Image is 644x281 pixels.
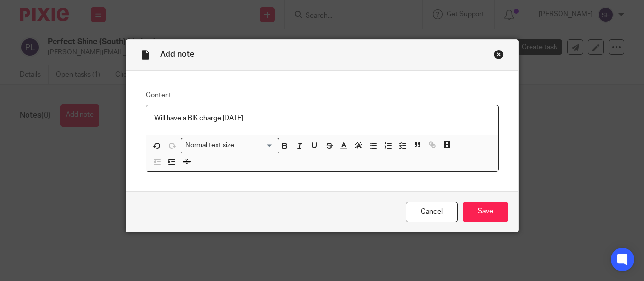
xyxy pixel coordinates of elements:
[154,113,490,123] p: Will have a BIK charge [DATE]
[494,50,504,59] div: Close this dialog window
[406,202,458,223] a: Cancel
[146,90,499,100] label: Content
[183,140,237,151] span: Normal text size
[160,51,194,58] span: Add note
[181,138,279,153] div: Search for option
[237,140,273,151] input: Search for option
[463,202,508,223] input: Save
